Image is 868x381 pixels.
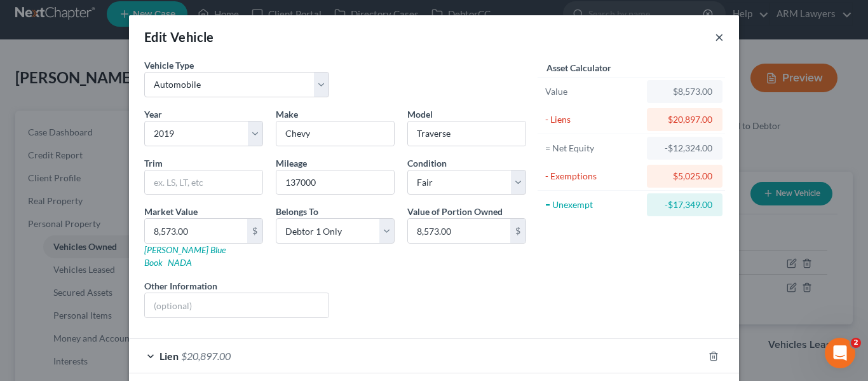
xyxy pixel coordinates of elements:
[144,156,163,170] label: Trim
[276,121,394,146] input: ex. Nissan
[545,198,641,211] div: = Unexempt
[276,170,394,195] input: --
[510,219,526,243] div: $
[144,28,214,46] div: Edit Vehicle
[144,107,162,121] label: Year
[825,338,855,368] iframe: Intercom live chat
[145,219,247,243] input: 0.00
[407,107,433,121] label: Model
[657,85,712,98] div: $8,573.00
[657,113,712,126] div: $20,897.00
[276,109,298,120] span: Make
[407,205,503,218] label: Value of Portion Owned
[851,338,861,348] span: 2
[715,29,724,45] button: ×
[546,61,611,74] label: Asset Calculator
[408,121,526,146] input: ex. Altima
[657,198,712,211] div: -$17,349.00
[168,257,192,268] a: NADA
[145,170,262,195] input: ex. LS, LT, etc
[276,156,307,170] label: Mileage
[144,244,226,268] a: [PERSON_NAME] Blue Book
[144,59,194,72] label: Vehicle Type
[407,156,447,170] label: Condition
[545,170,641,183] div: - Exemptions
[144,279,217,293] label: Other Information
[181,350,231,362] span: $20,897.00
[247,219,262,243] div: $
[145,293,329,317] input: (optional)
[657,142,712,155] div: -$12,324.00
[276,206,318,217] span: Belongs To
[545,85,641,98] div: Value
[545,142,641,155] div: = Net Equity
[545,113,641,126] div: - Liens
[408,219,510,243] input: 0.00
[159,350,179,362] span: Lien
[657,170,712,183] div: $5,025.00
[144,205,198,218] label: Market Value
